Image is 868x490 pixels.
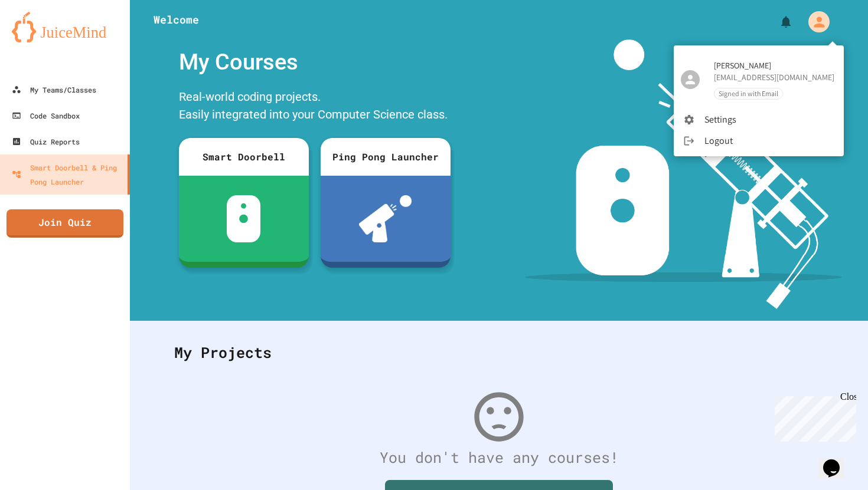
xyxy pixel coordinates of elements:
li: Settings [674,109,844,130]
li: Logout [674,130,844,152]
span: [PERSON_NAME] [714,60,834,71]
iframe: chat widget [818,443,856,478]
div: Chat with us now!Close [5,5,81,75]
iframe: chat widget [770,392,856,442]
span: Signed in with Email [714,88,782,98]
div: [EMAIL_ADDRESS][DOMAIN_NAME] [714,71,834,83]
